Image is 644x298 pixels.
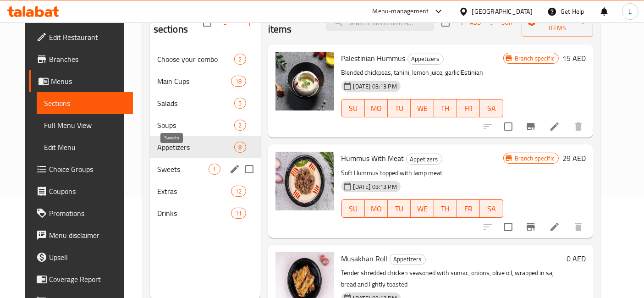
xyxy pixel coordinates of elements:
span: SA [484,102,499,115]
span: Palestinian Hummus [341,51,406,65]
span: Sweets [157,164,209,175]
div: Appetizers [407,54,444,65]
p: Soft Hummus topped with lamp meat [341,167,503,179]
span: TU [391,202,407,215]
div: Drinks11 [150,202,261,224]
div: Choose your combo2 [150,48,261,70]
div: [GEOGRAPHIC_DATA] [472,6,533,17]
p: Tender shredded chicken seasoned with sumac, onions, olive oil, wrapped in saj bread and lightly ... [341,267,563,290]
a: Edit Menu [37,136,133,158]
span: Appetizers [407,154,442,165]
div: items [231,76,246,87]
button: SA [480,99,503,117]
button: SA [480,199,503,218]
span: TH [438,202,453,215]
div: items [231,186,246,197]
span: Drinks [157,208,231,219]
button: delete [567,216,589,238]
p: Blended chickpeas, tahini, lemon juice, garliclEstinian [341,67,503,78]
span: TU [391,102,407,115]
nav: Menu sections [150,44,261,228]
button: Branch-specific-item [520,116,542,138]
a: Coverage Report [29,268,133,290]
span: Select to update [499,217,518,237]
span: Branches [49,54,126,65]
span: Appetizers [157,142,235,153]
a: Edit menu item [549,121,560,132]
a: Coupons [29,180,133,202]
span: SU [346,202,361,215]
span: 2 [235,55,245,64]
span: Coupons [49,186,126,197]
button: delete [567,116,589,138]
span: Extras [157,186,231,197]
h2: Menu sections [154,9,203,36]
div: Sweets1edit [150,158,261,180]
span: Hummus With Meat [341,151,404,165]
a: Branches [29,48,133,70]
span: Menus [51,76,126,87]
span: Choose your combo [157,54,235,65]
span: Musakhan Roll [341,252,388,265]
span: WE [414,102,430,115]
span: 11 [231,209,245,218]
span: Sections [44,98,126,109]
span: Menu disclaimer [49,230,126,241]
span: Choice Groups [49,164,126,175]
span: Select to update [499,117,518,136]
a: Sections [37,92,133,114]
span: Edit Restaurant [49,32,126,43]
span: Edit Menu [44,142,126,153]
img: Palestinian Hummus [275,52,334,110]
span: Appetizers [390,254,425,265]
h2: Menu items [268,9,315,36]
button: WE [411,99,434,117]
span: 5 [235,99,245,108]
div: Extras12 [150,180,261,202]
h6: 0 AED [567,252,586,265]
span: Full Menu View [44,120,126,131]
span: Upsell [49,252,126,263]
span: 2 [235,121,245,130]
a: Menu disclaimer [29,224,133,246]
button: SU [341,99,365,117]
h6: 29 AED [562,152,586,165]
div: items [209,164,220,175]
span: 1 [209,165,220,174]
button: Branch-specific-item [520,216,542,238]
span: MO [369,202,384,215]
span: 12 [231,187,245,196]
button: edit [228,162,242,176]
button: WE [411,199,434,218]
button: TU [388,99,411,117]
button: FR [457,199,480,218]
div: items [234,120,246,131]
span: Salads [157,98,235,109]
a: Menus [29,70,133,92]
img: Hummus With Meat [275,152,334,210]
h6: 15 AED [562,52,586,65]
a: Upsell [29,246,133,268]
span: Coverage Report [49,274,126,285]
div: Soups2 [150,114,261,136]
span: [DATE] 03:13 PM [350,182,401,191]
div: Main Cups [157,76,231,87]
div: items [234,98,246,109]
span: Soups [157,120,235,131]
span: FR [461,202,476,215]
div: Appetizers [406,154,442,165]
span: SU [346,102,361,115]
div: items [231,208,246,219]
span: MO [369,102,384,115]
span: Promotions [49,208,126,219]
a: Edit Restaurant [29,26,133,48]
button: MO [365,99,388,117]
span: WE [414,202,430,215]
button: TH [434,199,457,218]
button: TU [388,199,411,218]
